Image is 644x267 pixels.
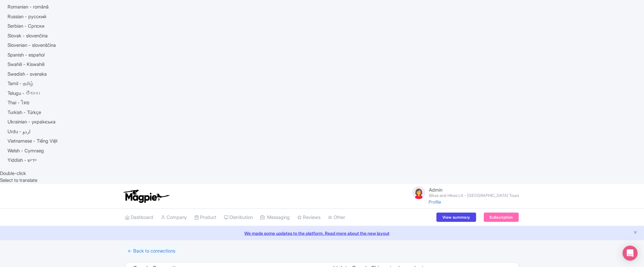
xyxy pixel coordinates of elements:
a: Distribution [224,209,253,226]
a: Company [161,209,187,226]
div: Open Intercom Messenger [623,246,638,261]
a: Subscription [484,213,519,222]
a: We made some updates to the platform. Read more about the new layout [4,230,640,237]
a: View summary [436,213,476,222]
img: avatar_key_member-9c1dde93af8b07d7383eb8b5fb890c87.png [411,185,426,200]
a: Profile [429,199,441,204]
img: logo-ab69f6fb50320c5b225c76a69d11143b.png [122,189,171,203]
a: Dashboard [125,209,153,226]
a: Admin Bikes and Hikes LA - [GEOGRAPHIC_DATA] Tours [408,185,519,200]
a: Other [328,209,345,226]
a: Messaging [260,209,290,226]
button: Close announcement [633,229,638,237]
a: Product [194,209,216,226]
small: Bikes and Hikes LA - [GEOGRAPHIC_DATA] Tours [429,193,519,198]
span: Admin [429,187,442,193]
a: Reviews [297,209,320,226]
a: ← Back to connections [125,246,178,257]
